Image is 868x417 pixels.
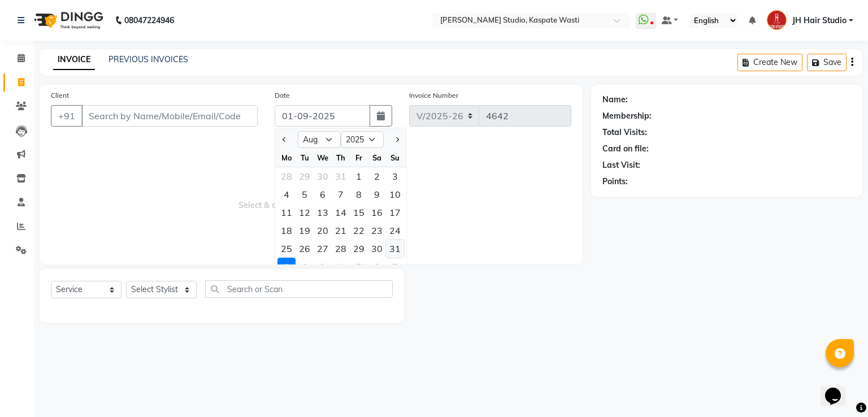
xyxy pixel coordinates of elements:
[350,185,368,203] div: Friday, August 8, 2025
[280,131,289,149] button: Previous month
[277,203,296,221] div: Monday, August 11, 2025
[296,258,314,276] div: 2
[386,167,404,185] div: 3
[296,221,314,240] div: Tuesday, August 19, 2025
[29,5,106,36] img: logo
[277,203,296,221] div: 11
[386,221,404,240] div: 24
[314,167,332,185] div: 30
[350,221,368,240] div: Friday, August 22, 2025
[277,240,296,258] div: 25
[275,90,290,101] label: Date
[51,140,571,253] span: Select & add items from the list below
[296,167,314,185] div: 29
[296,240,314,258] div: Tuesday, August 26, 2025
[602,127,647,138] div: Total Visits:
[205,280,393,298] input: Search or Scan
[108,54,188,64] a: PREVIOUS INVOICES
[296,203,314,221] div: 12
[368,185,386,203] div: Saturday, August 9, 2025
[332,258,350,276] div: 4
[368,149,386,167] div: Sa
[368,203,386,221] div: Saturday, August 16, 2025
[341,131,384,148] select: Select year
[386,240,404,258] div: 31
[314,203,332,221] div: 13
[277,221,296,240] div: 18
[332,240,350,258] div: Thursday, August 28, 2025
[807,54,847,71] button: Save
[51,105,83,127] button: +91
[314,258,332,276] div: Wednesday, September 3, 2025
[277,149,296,167] div: Mo
[602,110,652,122] div: Membership:
[314,221,332,240] div: 20
[332,240,350,258] div: 28
[386,185,404,203] div: 10
[277,240,296,258] div: Monday, August 25, 2025
[409,90,458,101] label: Invoice Number
[386,203,404,221] div: Sunday, August 17, 2025
[296,185,314,203] div: Tuesday, August 5, 2025
[368,167,386,185] div: Saturday, August 2, 2025
[386,203,404,221] div: 17
[737,54,802,71] button: Create New
[602,94,628,106] div: Name:
[386,240,404,258] div: Sunday, August 31, 2025
[81,105,258,127] input: Search by Name/Mobile/Email/Code
[332,185,350,203] div: 7
[314,203,332,221] div: Wednesday, August 13, 2025
[368,240,386,258] div: 30
[602,176,628,188] div: Points:
[314,258,332,276] div: 3
[386,221,404,240] div: Sunday, August 24, 2025
[368,167,386,185] div: 2
[314,185,332,203] div: 6
[386,167,404,185] div: Sunday, August 3, 2025
[296,203,314,221] div: Tuesday, August 12, 2025
[296,240,314,258] div: 26
[332,258,350,276] div: Thursday, September 4, 2025
[350,167,368,185] div: Friday, August 1, 2025
[392,131,402,149] button: Next month
[314,167,332,185] div: Wednesday, July 30, 2025
[332,167,350,185] div: 31
[314,240,332,258] div: 27
[350,203,368,221] div: 15
[314,185,332,203] div: Wednesday, August 6, 2025
[368,221,386,240] div: Saturday, August 23, 2025
[792,15,847,27] span: JH Hair Studio
[296,149,314,167] div: Tu
[386,185,404,203] div: Sunday, August 10, 2025
[350,240,368,258] div: 29
[296,185,314,203] div: 5
[368,258,386,276] div: Saturday, September 6, 2025
[368,258,386,276] div: 6
[602,159,640,171] div: Last Visit:
[277,185,296,203] div: Monday, August 4, 2025
[350,258,368,276] div: 5
[332,203,350,221] div: Thursday, August 14, 2025
[314,149,332,167] div: We
[332,221,350,240] div: 21
[602,143,649,155] div: Card on file:
[277,258,296,276] div: 1
[350,185,368,203] div: 8
[368,203,386,221] div: 16
[314,240,332,258] div: Wednesday, August 27, 2025
[350,258,368,276] div: Friday, September 5, 2025
[350,240,368,258] div: Friday, August 29, 2025
[368,240,386,258] div: Saturday, August 30, 2025
[296,258,314,276] div: Tuesday, September 2, 2025
[277,167,296,185] div: 28
[332,203,350,221] div: 14
[51,90,69,101] label: Client
[277,167,296,185] div: Monday, July 28, 2025
[314,221,332,240] div: Wednesday, August 20, 2025
[332,221,350,240] div: Thursday, August 21, 2025
[386,258,404,276] div: 7
[332,167,350,185] div: Thursday, July 31, 2025
[350,167,368,185] div: 1
[53,50,95,70] a: INVOICE
[386,258,404,276] div: Sunday, September 7, 2025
